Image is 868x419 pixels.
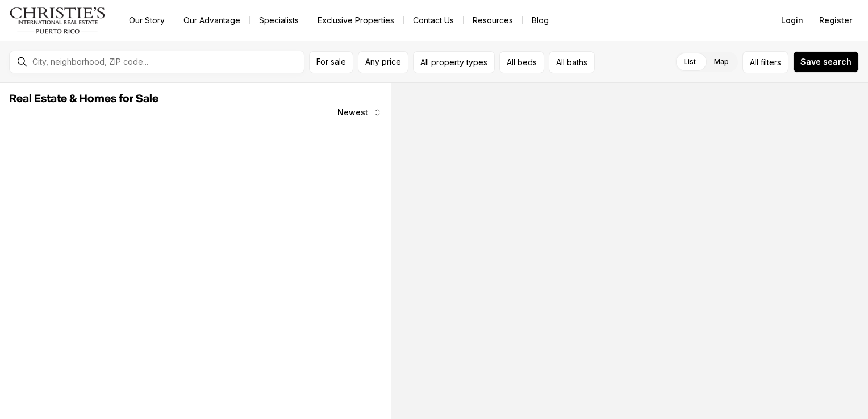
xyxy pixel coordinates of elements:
[742,51,788,73] button: Allfilters
[761,56,781,68] span: filters
[793,51,859,73] button: Save search
[774,9,810,32] button: Login
[549,51,595,73] button: All baths
[331,101,389,124] button: Newest
[800,57,852,66] span: Save search
[316,57,346,66] span: For sale
[174,12,249,28] a: Our Advantage
[365,57,401,66] span: Any price
[819,16,852,25] span: Register
[120,12,174,28] a: Our Story
[9,93,158,104] span: Real Estate & Homes for Sale
[464,12,522,28] a: Resources
[337,108,368,117] span: Newest
[404,12,463,28] button: Contact Us
[705,52,738,72] label: Map
[750,56,758,68] span: All
[781,16,803,25] span: Login
[309,51,353,73] button: For sale
[499,51,544,73] button: All beds
[413,51,495,73] button: All property types
[250,12,308,28] a: Specialists
[9,7,106,34] img: logo
[523,12,558,28] a: Blog
[812,9,859,32] button: Register
[675,52,705,72] label: List
[308,12,403,28] a: Exclusive Properties
[358,51,408,73] button: Any price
